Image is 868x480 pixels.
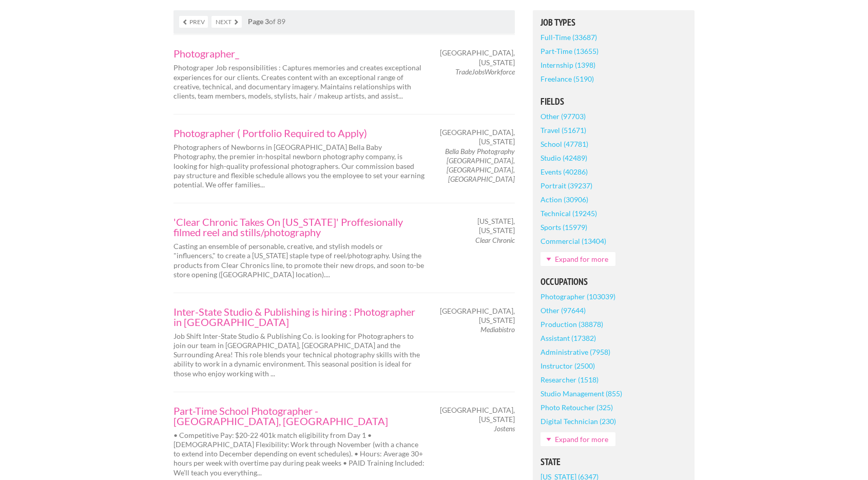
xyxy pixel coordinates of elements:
[455,67,515,76] em: TradeJobsWorkforce
[173,128,425,138] a: Photographer ( Portfolio Required to Apply)
[443,217,515,235] span: [US_STATE], [US_STATE]
[173,332,425,378] p: Job Shift Inter-State Studio & Publishing Co. is looking for Photographers to join our team in [G...
[541,290,615,303] a: Photographer (103039)
[541,165,588,179] a: Events (40286)
[541,58,595,72] a: Internship (1398)
[541,414,616,428] a: Digital Technician (230)
[173,406,425,426] a: Part-Time School Photographer - [GEOGRAPHIC_DATA], [GEOGRAPHIC_DATA]
[541,18,687,27] h5: Job Types
[173,143,425,189] p: Photographers of Newborns in [GEOGRAPHIC_DATA] Bella Baby Photography, the premier in-hospital ne...
[541,97,687,106] h5: Fields
[541,277,687,286] h5: Occupations
[440,406,515,424] span: [GEOGRAPHIC_DATA], [US_STATE]
[541,303,586,317] a: Other (97644)
[475,236,515,244] em: Clear Chronic
[541,331,596,345] a: Assistant (17382)
[541,457,687,467] h5: State
[173,217,425,237] a: 'Clear Chronic Takes On [US_STATE]' Proffesionally filmed reel and stills/photography
[179,16,208,28] a: Prev
[173,431,425,477] p: • Competitive Pay: $20-22 401k match eligibility from Day 1 • [DEMOGRAPHIC_DATA] Flexibility: Wor...
[248,17,269,26] strong: Page 3
[541,206,597,220] a: Technical (19245)
[541,387,622,400] a: Studio Management (855)
[541,317,603,331] a: Production (38878)
[541,345,610,359] a: Administrative (7958)
[541,359,595,373] a: Instructor (2500)
[541,179,592,193] a: Portrait (39237)
[541,234,606,248] a: Commercial (13404)
[541,400,613,414] a: Photo Retoucher (325)
[173,242,425,279] p: Casting an ensemble of personable, creative, and stylish models or "influencers," to create a [US...
[541,193,588,206] a: Action (30906)
[173,48,425,59] a: Photographer_
[541,252,615,266] a: Expand for more
[173,10,515,34] nav: of 89
[541,373,599,387] a: Researcher (1518)
[541,137,588,151] a: School (47781)
[541,123,586,137] a: Travel (51671)
[541,30,597,44] a: Full-Time (33687)
[494,424,515,433] em: Jostens
[173,306,425,327] a: Inter-State Studio & Publishing is hiring : Photographer in [GEOGRAPHIC_DATA]
[541,109,586,123] a: Other (97703)
[541,72,594,86] a: Freelance (5190)
[440,48,515,67] span: [GEOGRAPHIC_DATA], [US_STATE]
[541,432,615,446] a: Expand for more
[541,151,587,165] a: Studio (42489)
[440,128,515,146] span: [GEOGRAPHIC_DATA], [US_STATE]
[440,306,515,325] span: [GEOGRAPHIC_DATA], [US_STATE]
[211,16,242,28] a: Next
[541,220,587,234] a: Sports (15979)
[480,325,515,334] em: Mediabistro
[541,44,599,58] a: Part-Time (13655)
[173,63,425,101] p: Photograper Job responsibilities : Captures memories and creates exceptional experiences for our ...
[445,147,515,184] em: Bella Baby Photography [GEOGRAPHIC_DATA], [GEOGRAPHIC_DATA], [GEOGRAPHIC_DATA]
